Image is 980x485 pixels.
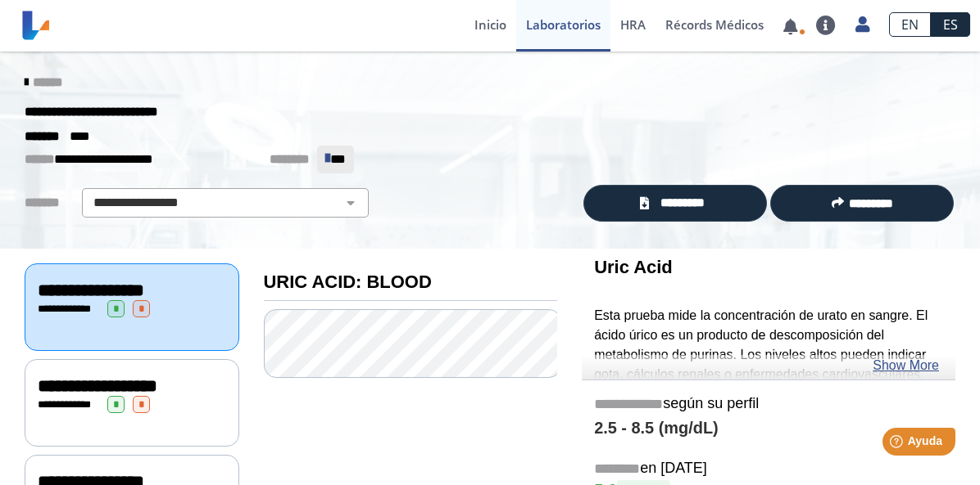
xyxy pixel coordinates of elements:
a: Show More [873,356,939,375]
span: HRA [620,16,646,33]
h5: en [DATE] [594,460,943,478]
b: URIC ACID: BLOOD [264,272,432,292]
p: Esta prueba mide la concentración de urato en sangre. El ácido úrico es un producto de descomposi... [594,306,943,384]
h5: según su perfil [594,395,943,414]
a: EN [889,12,931,37]
h4: 2.5 - 8.5 (mg/dL) [594,419,943,438]
iframe: Help widget launcher [834,421,962,467]
a: ES [931,12,970,37]
b: Uric Acid [594,257,673,277]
